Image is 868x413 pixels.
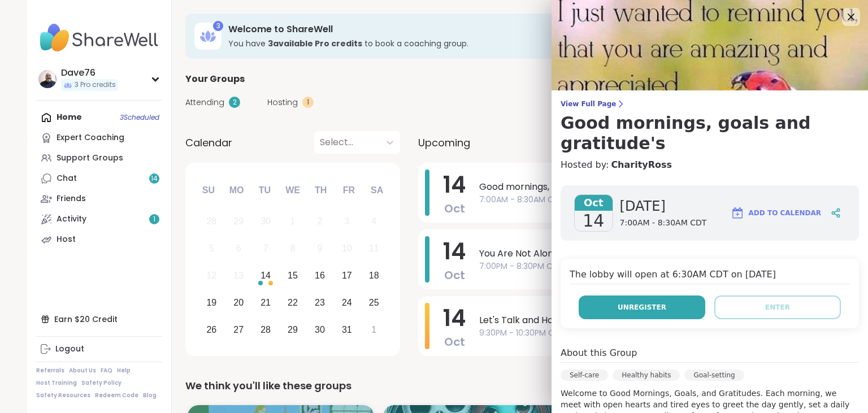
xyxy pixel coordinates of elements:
[290,214,296,229] div: 1
[369,268,379,283] div: 18
[479,194,807,206] span: 7:00AM - 8:30AM CDT
[57,173,77,184] div: Chat
[236,241,241,256] div: 6
[308,237,332,261] div: Not available Thursday, October 9th, 2025
[196,178,221,203] div: Su
[199,318,224,342] div: Choose Sunday, October 26th, 2025
[81,379,121,387] a: Safety Policy
[684,369,744,381] div: Goal-setting
[261,214,271,229] div: 30
[288,295,298,310] div: 22
[117,367,131,375] a: Help
[302,97,314,108] div: 1
[335,290,359,315] div: Choose Friday, October 24th, 2025
[344,214,349,229] div: 3
[561,99,859,154] a: View Full PageGood mornings, goals and gratitude's
[36,392,90,399] a: Safety Resources
[36,229,162,250] a: Host
[261,295,271,310] div: 21
[151,174,158,184] span: 14
[185,135,232,150] span: Calendar
[227,237,251,261] div: Not available Monday, October 6th, 2025
[479,327,807,339] span: 9:30PM - 10:30PM CDT
[342,268,352,283] div: 17
[335,264,359,288] div: Choose Friday, October 17th, 2025
[281,318,305,342] div: Choose Wednesday, October 29th, 2025
[308,290,332,315] div: Choose Thursday, October 23rd, 2025
[479,247,807,260] span: You Are Not Alone With This™
[444,334,465,350] span: Oct
[362,290,386,315] div: Choose Saturday, October 25th, 2025
[317,214,322,229] div: 2
[213,21,223,31] div: 3
[252,178,277,203] div: Tu
[36,309,162,329] div: Earn $20 Credit
[281,264,305,288] div: Choose Wednesday, October 15th, 2025
[185,378,827,394] div: We think you'll like these groups
[57,132,124,144] div: Expert Coaching
[342,322,352,337] div: 31
[267,97,298,108] span: Hosting
[57,234,76,245] div: Host
[228,23,712,36] h3: Welcome to ShareWell
[335,237,359,261] div: Not available Friday, October 10th, 2025
[315,268,325,283] div: 16
[335,210,359,234] div: Not available Friday, October 3rd, 2025
[254,210,278,234] div: Not available Tuesday, September 30th, 2025
[199,264,224,288] div: Not available Sunday, October 12th, 2025
[228,38,712,49] h3: You have to book a coaching group.
[369,295,379,310] div: 25
[561,113,859,154] h3: Good mornings, goals and gratitude's
[199,210,224,234] div: Not available Sunday, September 28th, 2025
[315,295,325,310] div: 23
[443,236,466,267] span: 14
[369,241,379,256] div: 11
[443,302,466,334] span: 14
[308,210,332,234] div: Not available Thursday, October 2nd, 2025
[362,210,386,234] div: Not available Saturday, October 4th, 2025
[281,237,305,261] div: Not available Wednesday, October 8th, 2025
[268,38,362,49] b: 3 available Pro credit s
[36,379,77,387] a: Host Training
[561,369,608,381] div: Self-care
[57,153,123,164] div: Support Groups
[583,211,604,231] span: 14
[371,214,376,229] div: 4
[561,346,637,360] h4: About this Group
[613,369,680,381] div: Healthy habits
[290,241,296,256] div: 8
[254,264,278,288] div: Choose Tuesday, October 14th, 2025
[362,318,386,342] div: Choose Saturday, November 1st, 2025
[36,18,162,58] img: ShareWell Nav Logo
[288,322,298,337] div: 29
[254,290,278,315] div: Choose Tuesday, October 21st, 2025
[479,260,807,272] span: 7:00PM - 8:30PM CDT
[227,290,251,315] div: Choose Monday, October 20th, 2025
[254,318,278,342] div: Choose Tuesday, October 28th, 2025
[335,318,359,342] div: Choose Friday, October 31st, 2025
[36,367,64,375] a: Referrals
[281,290,305,315] div: Choose Wednesday, October 22nd, 2025
[342,295,352,310] div: 24
[443,169,466,201] span: 14
[342,241,352,256] div: 10
[206,214,216,229] div: 28
[199,290,224,315] div: Choose Sunday, October 19th, 2025
[206,268,216,283] div: 12
[444,201,465,216] span: Oct
[362,237,386,261] div: Not available Saturday, October 11th, 2025
[364,178,389,203] div: Sa
[227,210,251,234] div: Not available Monday, September 29th, 2025
[479,314,807,327] span: Let's Talk and Have Good Vibes
[227,318,251,342] div: Choose Monday, October 27th, 2025
[261,322,271,337] div: 28
[206,295,216,310] div: 19
[575,195,613,211] span: Oct
[153,215,155,224] span: 1
[38,70,57,88] img: Dave76
[36,148,162,168] a: Support Groups
[620,197,707,215] span: [DATE]
[620,218,707,229] span: 7:00AM - 8:30AM CDT
[185,72,245,86] span: Your Groups
[36,128,162,148] a: Expert Coaching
